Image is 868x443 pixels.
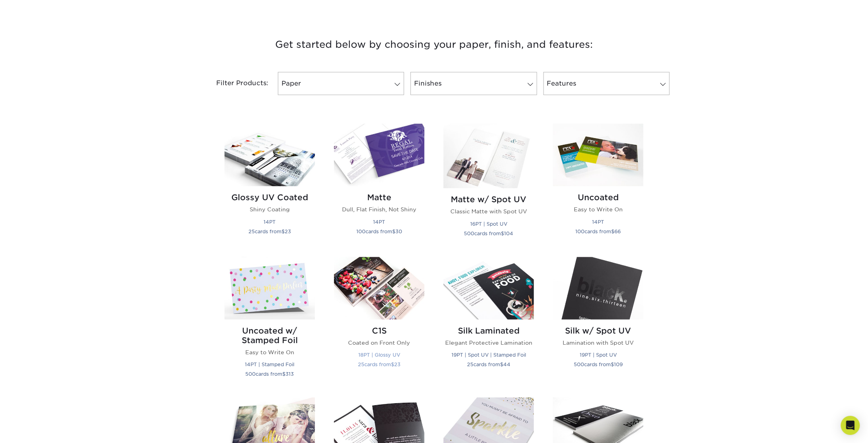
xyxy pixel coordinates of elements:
[278,72,404,95] a: Paper
[334,205,424,213] p: Dull, Flat Finish, Not Shiny
[264,219,276,225] small: 14PT
[358,352,400,358] small: 18PT | Glossy UV
[615,228,621,234] span: 66
[285,228,291,234] span: 23
[580,352,617,358] small: 19PT | Spot UV
[283,371,286,377] span: $
[225,348,315,356] p: Easy to Write On
[553,205,643,213] p: Easy to Write On
[373,219,385,225] small: 14PT
[282,228,285,234] span: $
[225,124,315,186] img: Glossy UV Coated Postcards
[245,361,295,367] small: 14PT | Stamped Foil
[444,207,534,215] p: Classic Matte with Spot UV
[574,361,623,367] small: cards from
[576,228,585,234] span: 100
[225,257,315,320] img: Uncoated w/ Stamped Foil Postcards
[225,326,315,345] h2: Uncoated w/ Stamped Foil
[444,124,534,248] a: Matte w/ Spot UV Postcards Matte w/ Spot UV Classic Matte with Spot UV 16PT | Spot UV 500cards fr...
[334,326,424,336] h2: C1S
[467,361,510,367] small: cards from
[444,257,534,320] img: Silk Laminated Postcards
[334,257,424,388] a: C1S Postcards C1S Coated on Front Only 18PT | Glossy UV 25cards from$23
[225,124,315,248] a: Glossy UV Coated Postcards Glossy UV Coated Shiny Coating 14PT 25cards from$23
[574,361,584,367] span: 500
[394,361,401,367] span: 23
[553,193,643,202] h2: Uncoated
[195,72,275,95] div: Filter Products:
[612,228,615,234] span: $
[225,193,315,202] h2: Glossy UV Coated
[553,326,643,336] h2: Silk w/ Spot UV
[444,326,534,336] h2: Silk Laminated
[614,361,623,367] span: 109
[395,228,402,234] span: 30
[391,361,394,367] span: $
[444,124,534,188] img: Matte w/ Spot UV Postcards
[358,361,401,367] small: cards from
[500,361,503,367] span: $
[358,361,364,367] span: 25
[501,230,504,236] span: $
[225,205,315,213] p: Shiny Coating
[553,124,643,186] img: Uncoated Postcards
[467,361,473,367] span: 25
[464,230,475,236] span: 500
[553,257,643,388] a: Silk w/ Spot UV Postcards Silk w/ Spot UV Lamination with Spot UV 19PT | Spot UV 500cards from$109
[334,193,424,202] h2: Matte
[356,228,366,234] span: 100
[464,230,514,236] small: cards from
[470,221,507,227] small: 16PT | Spot UV
[201,27,667,62] h3: Get started below by choosing your paper, finish, and features:
[248,228,291,234] small: cards from
[611,361,614,367] span: $
[553,257,643,320] img: Silk w/ Spot UV Postcards
[225,257,315,388] a: Uncoated w/ Stamped Foil Postcards Uncoated w/ Stamped Foil Easy to Write On 14PT | Stamped Foil ...
[392,228,395,234] span: $
[553,339,643,347] p: Lamination with Spot UV
[334,257,424,320] img: C1S Postcards
[553,124,643,248] a: Uncoated Postcards Uncoated Easy to Write On 14PT 100cards from$66
[356,228,402,234] small: cards from
[841,416,860,435] div: Open Intercom Messenger
[248,228,255,234] span: 25
[576,228,621,234] small: cards from
[592,219,604,225] small: 14PT
[503,361,510,367] span: 44
[246,371,294,377] small: cards from
[444,195,534,204] h2: Matte w/ Spot UV
[334,124,424,248] a: Matte Postcards Matte Dull, Flat Finish, Not Shiny 14PT 100cards from$30
[543,72,670,95] a: Features
[504,230,514,236] span: 104
[246,371,256,377] span: 500
[286,371,294,377] span: 313
[334,124,424,186] img: Matte Postcards
[411,72,537,95] a: Finishes
[334,339,424,347] p: Coated on Front Only
[444,257,534,388] a: Silk Laminated Postcards Silk Laminated Elegant Protective Lamination 19PT | Spot UV | Stamped Fo...
[444,339,534,347] p: Elegant Protective Lamination
[452,352,526,358] small: 19PT | Spot UV | Stamped Foil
